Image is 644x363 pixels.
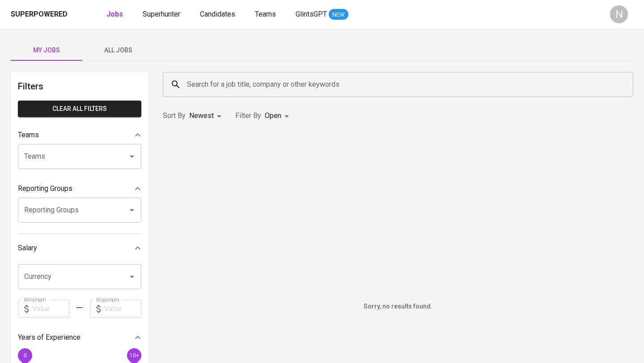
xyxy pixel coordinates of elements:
div: Reporting Groups [18,180,141,198]
button: Open [126,150,138,163]
span: Clear All filters [25,103,134,114]
div: Newest [189,108,225,124]
img: app logo [69,8,81,21]
div: Teams [18,126,141,144]
p: Sort By [163,110,186,121]
input: Value [32,300,69,318]
a: GlintsGPT NEW [296,9,348,20]
div: Salary [18,239,141,257]
span: Superhunter [143,10,180,18]
button: Open [126,270,138,283]
div: Open [265,108,292,124]
img: yH5BAEAAAAALAAAAAABAAEAAAIBRAA7 [331,155,465,289]
a: Superhunter [143,9,182,20]
input: Value [104,300,141,318]
p: Salary [18,243,37,253]
span: Candidates [200,10,235,18]
div: Superpowered [11,9,68,20]
span: My Jobs [16,45,77,56]
div: Years of Experience [18,329,141,346]
a: Candidates [200,9,237,20]
span: All Jobs [88,45,148,56]
h6: Sorry, no results found. [163,302,633,312]
span: Open [265,111,281,120]
a: Teams [255,9,278,20]
div: N [610,5,628,23]
span: NEW [329,10,348,19]
span: GlintsGPT [296,10,327,18]
p: Filter By [235,110,261,121]
h6: Filters [18,79,141,93]
button: Clear All filters [18,101,141,117]
b: Jobs [106,10,123,18]
p: Years of Experience [18,332,80,343]
a: Jobs [106,9,125,20]
p: Teams [18,130,39,140]
span: Teams [255,10,276,18]
p: Newest [189,110,214,121]
button: Open [126,204,138,216]
span: 10+ [129,352,139,358]
span: 0 [23,352,26,358]
a: Superpoweredapp logo [11,8,81,21]
p: Reporting Groups [18,183,72,194]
